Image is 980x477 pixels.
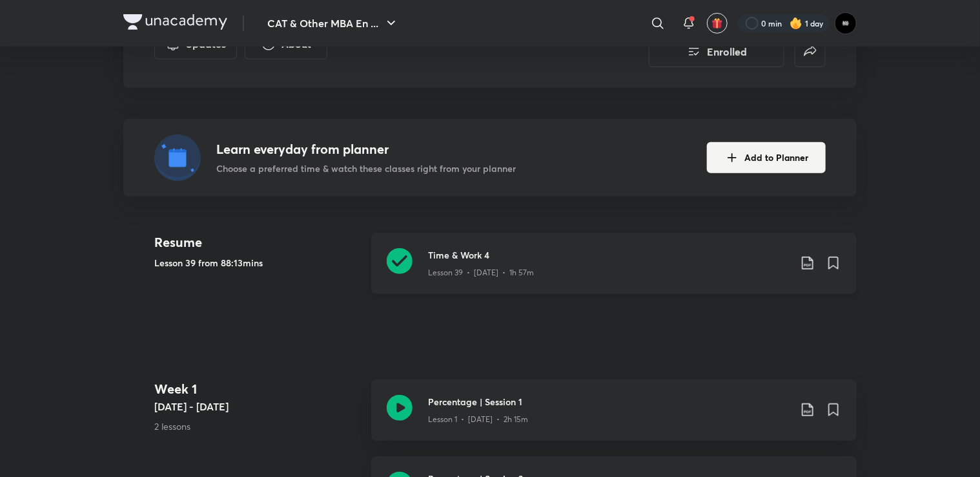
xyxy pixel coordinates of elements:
[711,17,723,29] img: avatar
[428,414,528,425] p: Lesson 1 • [DATE] • 2h 15m
[790,17,802,30] img: streak
[649,36,784,67] button: Enrolled
[707,13,728,34] button: avatar
[428,248,790,262] h3: Time & Work 4
[371,379,857,456] a: Percentage | Session 1Lesson 1 • [DATE] • 2h 15m
[260,10,407,36] button: CAT & Other MBA En ...
[371,233,857,310] a: Time & Work 4Lesson 39 • [DATE] • 1h 57m
[154,379,361,399] h4: Week 1
[154,419,361,433] p: 2 lessons
[154,256,361,270] h5: Lesson 39 from 88:13mins
[216,162,516,175] p: Choose a preferred time & watch these classes right from your planner
[123,14,227,33] a: Company Logo
[154,233,361,252] h4: Resume
[835,12,857,34] img: GAME CHANGER
[216,140,516,159] h4: Learn everyday from planner
[428,395,790,408] h3: Percentage | Session 1
[123,14,227,30] img: Company Logo
[795,36,826,67] button: false
[707,142,826,173] button: Add to Planner
[154,399,361,414] h5: [DATE] - [DATE]
[428,267,534,279] p: Lesson 39 • [DATE] • 1h 57m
